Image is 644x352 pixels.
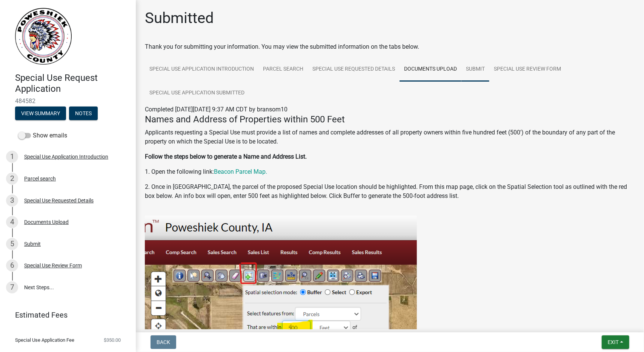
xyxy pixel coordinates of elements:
a: Submit [461,57,489,82]
div: Parcel search [24,176,56,181]
div: 7 [6,281,18,293]
div: Special Use Requested Details [24,198,94,203]
strong: Follow the steps below to generate a Name and Address List. [145,153,307,160]
div: 2 [6,173,18,185]
p: Applicants requesting a Special Use must provide a list of names and complete addresses of all pr... [145,128,635,146]
wm-modal-confirm: Notes [69,111,98,117]
a: Special Use Review Form [489,57,566,82]
h1: Submitted [145,9,214,27]
a: Parcel search [258,57,308,82]
button: Notes [69,107,98,120]
a: Documents Upload [400,57,461,82]
a: Estimated Fees [6,307,124,323]
button: Exit [602,335,629,349]
div: 6 [6,259,18,272]
a: Beacon Parcel Map. [214,168,267,175]
button: View Summary [15,107,66,120]
div: 4 [6,216,18,228]
label: Show emails [18,131,67,140]
a: Special Use Application Introduction [145,57,258,82]
p: 1. Open the following link: [145,167,635,176]
div: 3 [6,195,18,207]
span: Back [157,339,170,345]
button: Back [151,335,176,349]
h4: Names and Address of Properties within 500 Feet [145,114,635,125]
div: Submit [24,241,41,247]
div: Thank you for submitting your information. You may view the submitted information on the tabs below. [145,42,635,51]
a: Special Use Requested Details [308,57,400,82]
p: 2. Once in [GEOGRAPHIC_DATA], the parcel of the proposed Special Use location should be highlight... [145,182,635,210]
a: Special Use Application Submitted [145,81,249,105]
span: Completed [DATE][DATE] 9:37 AM CDT by bransom10 [145,106,287,113]
div: Special Use Review Form [24,263,82,268]
div: Special Use Application Introduction [24,154,108,159]
span: Exit [608,339,619,345]
h4: Special Use Request Application [15,73,130,94]
img: Poweshiek County, IA [15,8,72,65]
span: 484582 [15,97,121,105]
div: Documents Upload [24,219,69,225]
div: 1 [6,151,18,163]
span: $350.00 [104,338,121,343]
div: 5 [6,238,18,250]
span: Special Use Application Fee [15,338,74,343]
wm-modal-confirm: Summary [15,111,66,117]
